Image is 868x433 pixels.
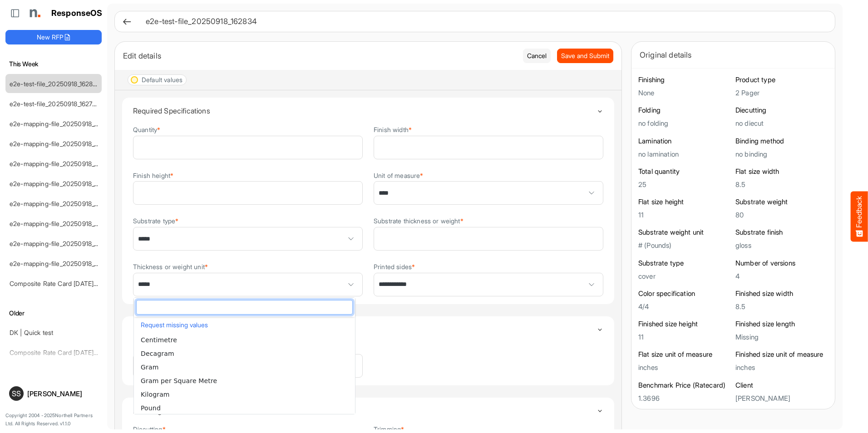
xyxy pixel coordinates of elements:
[133,107,597,115] h4: Required Specifications
[10,180,115,187] a: e2e-mapping-file_20250918_154853
[133,325,597,334] h4: Material Details
[735,303,828,310] h5: 8.5
[638,89,731,97] h5: None
[374,172,424,179] label: Unit of measure
[10,220,115,227] a: e2e-mapping-file_20250918_153934
[638,211,731,219] h5: 11
[735,181,828,188] h5: 8.5
[133,263,208,270] label: Thickness or weight unit
[735,394,828,402] h5: [PERSON_NAME]
[735,197,828,207] h6: Substrate weight
[5,30,102,44] button: New RFP
[638,272,731,280] h5: cover
[146,18,820,25] h6: e2e-test-file_20250918_162834
[638,228,731,237] h6: Substrate weight unit
[638,137,731,146] h6: Lamination
[51,9,103,18] h1: ResponseOS
[12,390,21,397] span: SS
[561,51,609,61] span: Save and Submit
[735,228,828,237] h6: Substrate finish
[133,98,603,124] summary: Toggle content
[735,350,828,359] h6: Finished size unit of measure
[10,160,115,167] a: e2e-mapping-file_20250918_155033
[10,200,114,207] a: e2e-mapping-file_20250918_154753
[735,320,828,329] h6: Finished size length
[638,241,731,249] h5: # (Pounds)
[735,364,828,371] h5: inches
[735,167,828,176] h6: Flat size width
[374,126,412,133] label: Finish width
[374,426,404,433] label: Trimming
[735,89,828,97] h5: 2 Pager
[638,150,731,158] h5: no lamination
[133,398,603,424] summary: Toggle content
[523,49,551,63] button: Cancel
[638,197,731,207] h6: Flat size height
[10,280,158,287] a: Composite Rate Card [DATE] mapping test_deleted
[25,4,43,22] img: Northell
[133,172,173,179] label: Finish height
[640,49,827,61] div: Original details
[735,272,828,280] h5: 4
[141,377,217,384] span: Gram per Square Metre
[123,49,516,62] div: Edit details
[638,364,731,371] h5: inches
[735,381,828,390] h6: Client
[735,119,828,127] h5: no diecut
[851,192,868,242] button: Feedback
[638,350,731,359] h6: Flat size unit of measure
[638,320,731,329] h6: Finished size height
[5,412,102,428] p: Copyright 2004 - 2025 Northell Partners Ltd. All Rights Reserved. v 1.1.0
[638,75,731,84] h6: Finishing
[374,263,415,270] label: Printed sides
[638,119,731,127] h5: no folding
[133,217,178,224] label: Substrate type
[10,240,113,247] a: e2e-mapping-file_20250918_153815
[141,404,161,412] span: Pound
[10,140,114,148] a: e2e-mapping-file_20250918_155226
[638,181,731,188] h5: 25
[133,407,597,415] h4: Finishing
[133,426,166,433] label: Diecutting
[638,394,731,402] h5: 1.3696
[735,289,828,298] h6: Finished size width
[557,49,613,63] button: Save and Submit Progress
[133,126,160,133] label: Quantity
[735,75,828,84] h6: Product type
[638,106,731,115] h6: Folding
[10,80,101,88] a: e2e-test-file_20250918_162834
[735,137,828,146] h6: Binding method
[10,329,53,336] a: DK | Quick test
[133,316,603,343] summary: Toggle content
[638,333,731,341] h5: 11
[142,77,182,83] div: Default values
[141,391,170,398] span: Kilogram
[133,297,355,414] div: dropdownlist
[638,259,731,268] h6: Substrate type
[5,59,102,69] h6: This Week
[10,120,114,128] a: e2e-mapping-file_20250918_162533
[638,381,731,390] h6: Benchmark Price (Ratecard)
[735,150,828,158] h5: no binding
[133,344,177,351] label: Material finish
[374,217,464,224] label: Substrate thickness or weight
[141,350,174,357] span: Decagram
[638,167,731,176] h6: Total quantity
[638,289,731,298] h6: Color specification
[10,100,100,108] a: e2e-test-file_20250918_162734
[141,336,177,344] span: Centimetre
[27,390,98,397] div: [PERSON_NAME]
[735,259,828,268] h6: Number of versions
[138,319,350,331] button: Request missing values
[141,364,158,371] span: Gram
[10,260,115,267] a: e2e-mapping-file_20250918_145238
[735,211,828,219] h5: 80
[735,333,828,341] h5: Missing
[638,303,731,310] h5: 4/4
[735,106,828,115] h6: Diecutting
[5,308,102,318] h6: Older
[137,300,352,314] input: dropdownlistfilter
[735,241,828,249] h5: gloss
